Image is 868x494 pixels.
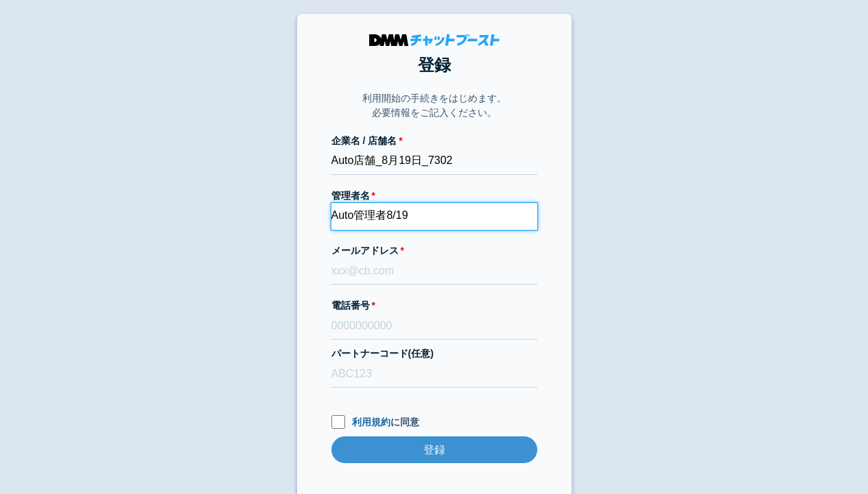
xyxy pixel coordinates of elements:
input: 登録 [331,436,537,463]
input: xxx@cb.com [331,258,537,285]
label: 企業名 / 店舗名 [331,134,537,148]
label: メールアドレス [331,244,537,258]
label: パートナーコード(任意) [331,346,537,361]
input: 会話 太郎 [331,203,537,230]
input: 利用規約に同意 [331,415,345,429]
label: 電話番号 [331,298,537,313]
h1: 登録 [331,53,537,78]
input: 0000000000 [331,313,537,340]
a: 利用規約 [352,416,390,427]
label: 管理者名 [331,189,537,203]
label: に同意 [331,415,537,430]
img: DMMチャットブースト [369,34,500,46]
input: 株式会社チャットブースト [331,148,537,175]
input: ABC123 [331,361,537,388]
p: 利用開始の手続きをはじめます。 必要情報をご記入ください。 [362,91,506,120]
